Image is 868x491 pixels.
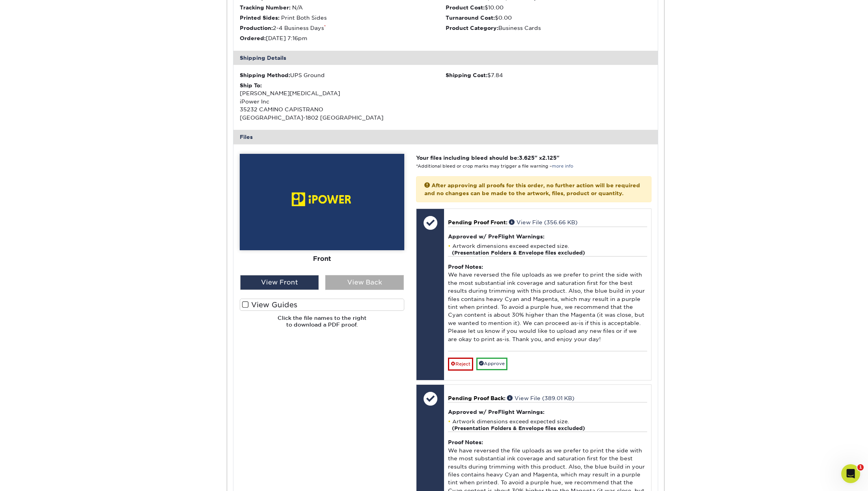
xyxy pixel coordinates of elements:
div: We have reversed the file uploads as we prefer to print the side with the most substantial ink co... [448,256,647,351]
div: Shipping Details [233,51,658,65]
li: Artwork dimensions exceed expected size. [448,418,647,432]
li: [DATE] 7:16pm [240,34,446,42]
span: 2.125 [542,155,557,161]
a: Reject [448,358,473,370]
strong: Your files including bleed should be: " x " [416,155,559,161]
strong: Ordered: [240,35,266,41]
strong: Shipping Cost: [446,72,487,78]
li: 2-4 Business Days [240,24,446,32]
span: Pending Proof Back: [448,395,505,401]
div: [PERSON_NAME][MEDICAL_DATA] iPower Inc 35232 CAMINO CAPISTRANO [GEOGRAPHIC_DATA]-1802 [GEOGRAPHIC... [240,81,446,122]
a: more info [552,164,573,169]
span: 1 [857,464,864,471]
div: $7.84 [446,71,651,79]
a: View File (389.01 KB) [507,395,574,401]
span: Pending Proof Front: [448,219,507,225]
strong: Proof Notes: [448,264,483,270]
label: View Guides [240,299,404,311]
h6: Click the file names to the right to download a PDF proof. [240,315,404,334]
strong: Proof Notes: [448,439,483,445]
strong: Product Category: [446,25,498,31]
strong: Printed Sides: [240,15,279,21]
div: UPS Ground [240,71,446,79]
strong: Production: [240,25,273,31]
strong: Shipping Method: [240,72,290,78]
div: View Back [325,275,404,290]
h4: Approved w/ PreFlight Warnings: [448,409,647,415]
strong: (Presentation Folders & Envelope files excluded) [452,425,585,431]
span: Print Both Sides [281,15,327,21]
strong: Turnaround Cost: [446,15,495,21]
a: Approve [476,358,507,370]
div: View Front [240,275,319,290]
span: 3.625 [519,155,535,161]
iframe: Intercom live chat [841,464,860,483]
strong: After approving all proofs for this order, no further action will be required and no changes can ... [424,182,640,196]
iframe: Google Customer Reviews [2,467,67,488]
strong: Product Cost: [446,4,485,11]
strong: Ship To: [240,82,262,89]
strong: (Presentation Folders & Envelope files excluded) [452,250,585,256]
li: $0.00 [446,14,651,22]
li: $10.00 [446,4,651,11]
span: N/A [292,4,303,11]
small: *Additional bleed or crop marks may trigger a file warning – [416,164,573,169]
a: View File (356.66 KB) [509,219,577,225]
li: Business Cards [446,24,651,32]
div: Front [240,250,404,267]
li: Artwork dimensions exceed expected size. [448,243,647,256]
strong: Tracking Number: [240,4,291,11]
div: Files [233,130,658,144]
h4: Approved w/ PreFlight Warnings: [448,233,647,240]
